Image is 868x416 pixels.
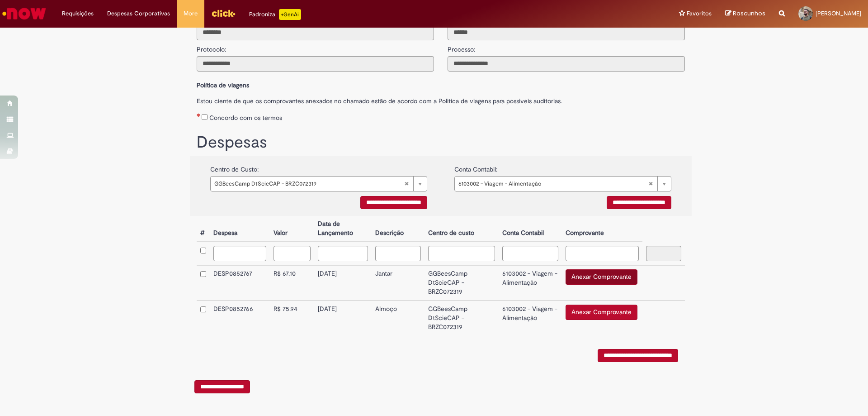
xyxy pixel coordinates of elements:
span: 6103002 - Viagem - Alimentação [458,177,648,191]
td: Anexar Comprovante [562,265,642,301]
label: Estou ciente de que os comprovantes anexados no chamado estão de acordo com a Politica de viagens... [197,92,685,105]
div: Padroniza [249,9,301,20]
td: [DATE] [314,301,372,335]
img: ServiceNow [1,5,47,23]
td: DESP0852767 [210,265,270,301]
td: DESP0852766 [210,301,270,335]
button: Anexar Comprovante [566,305,637,320]
a: Rascunhos [725,10,765,18]
label: Concordo com os termos [209,113,282,122]
label: Conta Contabil: [454,160,497,174]
h1: Despesas [197,134,685,152]
b: Política de viagens [197,81,249,89]
span: Rascunhos [733,9,765,18]
td: GGBeesCamp DtScieCAP - BRZC072319 [425,265,499,301]
span: GGBeesCamp DtScieCAP - BRZC072319 [214,177,404,191]
th: Descrição [372,216,425,242]
p: +GenAi [279,9,301,20]
th: # [197,216,210,242]
abbr: Limpar campo {0} [400,177,413,191]
td: Almoço [372,301,425,335]
td: R$ 67.10 [270,265,314,301]
td: [DATE] [314,265,372,301]
td: Jantar [372,265,425,301]
th: Data de Lançamento [314,216,372,242]
span: Requisições [62,9,94,18]
label: Processo: [448,40,475,54]
th: Valor [270,216,314,242]
td: Anexar Comprovante [562,301,642,335]
label: Protocolo: [197,40,226,54]
a: 6103002 - Viagem - AlimentaçãoLimpar campo {0} [454,176,671,191]
td: 6103002 - Viagem - Alimentação [499,301,562,335]
th: Despesa [210,216,270,242]
span: More [184,9,198,18]
abbr: Limpar campo {0} [644,177,657,191]
span: Despesas Corporativas [107,9,170,18]
span: [PERSON_NAME] [816,10,861,17]
td: GGBeesCamp DtScieCAP - BRZC072319 [425,301,499,335]
a: GGBeesCamp DtScieCAP - BRZC072319Limpar campo {0} [210,176,427,191]
span: Favoritos [687,9,712,18]
th: Conta Contabil [499,216,562,242]
td: R$ 75.94 [270,301,314,335]
img: click_logo_yellow_360x200.png [211,6,236,20]
th: Centro de custo [425,216,499,242]
td: 6103002 - Viagem - Alimentação [499,265,562,301]
th: Comprovante [562,216,642,242]
label: Centro de Custo: [210,160,259,174]
button: Anexar Comprovante [566,269,637,285]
